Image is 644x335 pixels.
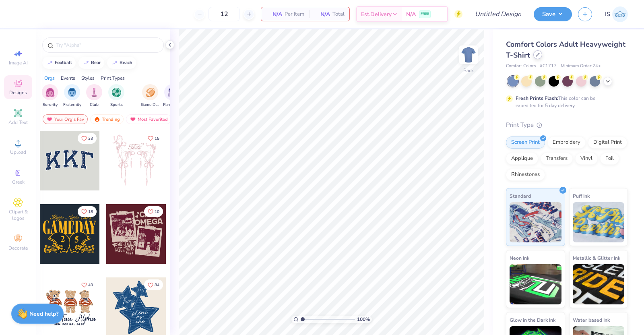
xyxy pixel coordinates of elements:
button: filter button [163,84,182,108]
div: filter for Game Day [141,84,159,108]
input: Untitled Design [469,6,528,22]
div: filter for Club [86,84,102,108]
span: Decorate [8,245,28,251]
span: Total [332,10,345,19]
div: Trending [90,114,124,124]
span: 10 [155,210,159,214]
img: Back [460,47,477,63]
button: filter button [42,84,58,108]
div: Most Favorited [126,114,171,124]
span: Greek [12,179,25,185]
span: 18 [88,210,93,214]
img: Parent's Weekend Image [168,88,177,97]
span: N/A [314,10,330,19]
span: Neon Ink [510,254,529,262]
button: filter button [141,84,159,108]
button: bear [78,57,104,69]
button: beach [107,57,136,69]
img: Fraternity Image [68,88,76,97]
span: Parent's Weekend [163,102,182,108]
span: Metallic & Glitter Ink [573,254,620,262]
div: filter for Parent's Weekend [163,84,182,108]
button: Like [78,279,97,290]
img: Puff Ink [573,202,625,242]
div: Orgs [44,74,55,82]
img: trend_line.gif [47,60,53,65]
button: filter button [63,84,81,108]
img: trend_line.gif [111,60,118,65]
div: Transfers [541,153,573,165]
button: Like [144,279,163,290]
div: football [55,60,72,65]
div: filter for Sports [108,84,124,108]
span: N/A [266,10,282,19]
div: Applique [506,153,538,165]
img: Sports Image [112,88,121,97]
span: Clipart & logos [4,209,32,221]
button: Like [78,133,97,144]
div: Back [463,67,474,74]
img: Neon Ink [510,264,561,304]
div: filter for Fraternity [63,84,81,108]
img: trending.gif [94,116,100,122]
span: 15 [155,136,159,141]
span: Water based Ink [573,316,610,324]
span: Upload [10,149,26,155]
span: Add Text [8,119,28,126]
div: filter for Sorority [42,84,58,108]
span: Minimum Order: 24 + [561,63,601,70]
button: filter button [86,84,102,108]
strong: Fresh Prints Flash: [516,95,558,101]
span: Fraternity [63,102,81,108]
span: Per Item [285,10,304,19]
span: 33 [88,136,93,141]
div: Screen Print [506,136,545,149]
img: Club Image [90,88,99,97]
button: Save [534,7,572,21]
strong: Need help? [29,310,58,318]
a: IS [605,6,628,22]
img: Metallic & Glitter Ink [573,264,625,304]
span: Game Day [141,102,159,108]
div: Print Types [101,74,125,82]
button: football [42,57,76,69]
img: Standard [510,202,561,242]
span: Designs [9,89,27,96]
div: Foil [600,153,619,165]
span: Comfort Colors Adult Heavyweight T-Shirt [506,39,625,60]
span: Sorority [43,102,58,108]
input: Try "Alpha" [56,41,159,49]
span: Sports [110,102,123,108]
span: Club [90,102,99,108]
span: 40 [88,283,93,287]
img: most_fav.gif [46,116,53,122]
span: N/A [406,10,416,19]
input: – – [208,7,240,21]
div: Styles [81,74,95,82]
div: Rhinestones [506,169,545,181]
span: Est. Delivery [361,10,392,19]
div: This color can be expedited for 5 day delivery. [516,95,615,109]
span: 84 [155,283,159,287]
img: Sorority Image [45,88,55,97]
div: Events [61,74,75,82]
div: Embroidery [547,136,586,149]
span: Image AI [9,60,28,66]
span: Comfort Colors [506,63,536,70]
img: trend_line.gif [83,60,89,65]
button: Like [144,133,163,144]
img: Isaiah Swanson [612,6,628,22]
span: IS [605,10,610,19]
span: # C1717 [540,63,557,70]
div: beach [120,60,132,65]
span: Glow in the Dark Ink [510,316,555,324]
span: Puff Ink [573,192,590,200]
div: Vinyl [575,153,598,165]
span: Standard [510,192,531,200]
img: Game Day Image [146,88,155,97]
button: Like [78,206,97,217]
div: bear [91,60,101,65]
button: filter button [108,84,124,108]
div: Print Type [506,120,628,130]
button: Like [144,206,163,217]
